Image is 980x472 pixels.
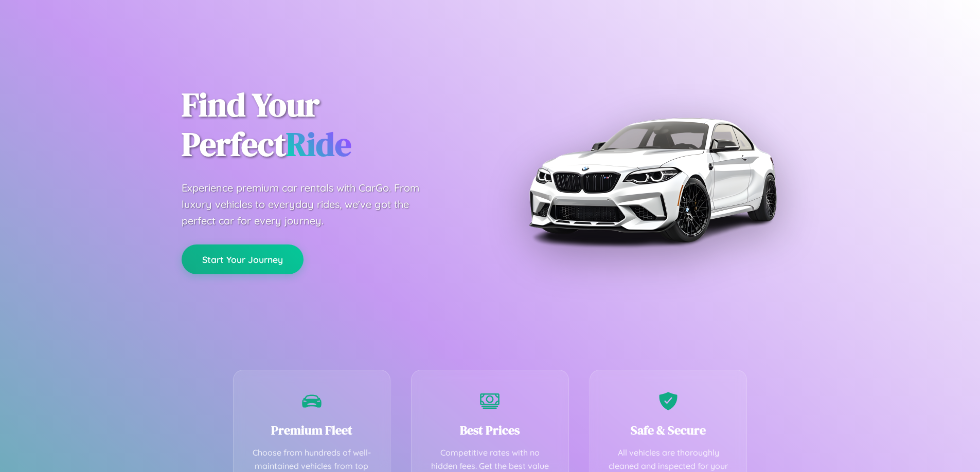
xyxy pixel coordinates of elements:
[524,51,781,308] img: Premium BMW car rental vehicle
[286,122,351,166] span: Ride
[249,422,375,439] h3: Premium Fleet
[182,244,304,274] button: Start Your Journey
[182,180,439,229] p: Experience premium car rentals with CarGo. From luxury vehicles to everyday rides, we've got the ...
[427,422,553,439] h3: Best Prices
[605,422,732,439] h3: Safe & Secure
[182,85,475,164] h1: Find Your Perfect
